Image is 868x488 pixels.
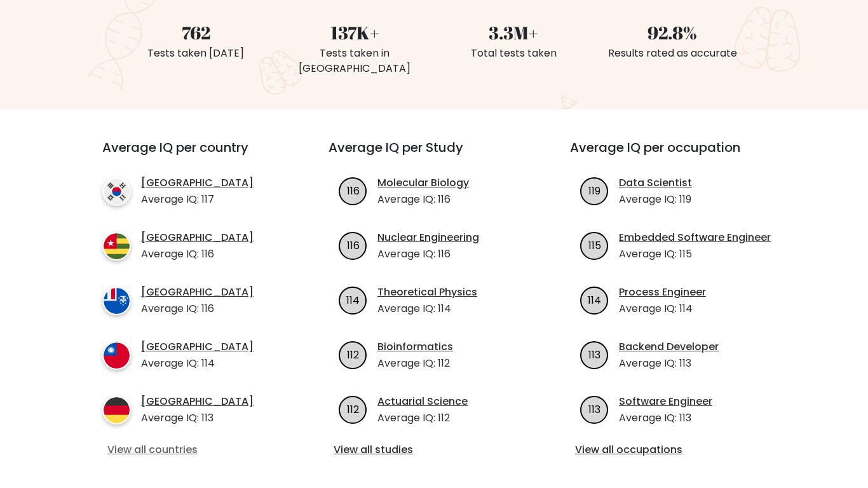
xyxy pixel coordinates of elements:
text: 113 [588,347,600,362]
a: Molecular Biology [377,175,469,191]
p: Average IQ: 114 [141,356,254,371]
a: View all studies [334,442,534,457]
img: country [102,287,131,315]
div: Results rated as accurate [600,46,744,61]
p: Average IQ: 116 [377,247,479,262]
a: View all occupations [575,442,776,457]
p: Average IQ: 115 [619,247,771,262]
a: Backend Developer [619,339,719,355]
h3: Average IQ per occupation [570,140,781,170]
text: 114 [346,292,360,307]
p: Average IQ: 116 [141,247,254,262]
p: Average IQ: 116 [141,301,254,316]
a: [GEOGRAPHIC_DATA] [141,175,254,191]
p: Average IQ: 112 [377,356,453,371]
p: Average IQ: 114 [377,301,477,316]
div: 3.3M+ [442,19,585,46]
text: 116 [347,238,360,252]
div: Tests taken [DATE] [124,46,268,61]
div: Total tests taken [442,46,585,61]
a: [GEOGRAPHIC_DATA] [141,394,254,409]
h3: Average IQ per country [102,140,283,170]
text: 114 [588,292,601,307]
p: Average IQ: 117 [141,192,254,207]
text: 115 [588,238,601,252]
a: Data Scientist [619,175,692,191]
div: 762 [124,19,268,46]
p: Average IQ: 113 [141,410,254,426]
p: Average IQ: 113 [619,410,712,426]
h3: Average IQ per Study [329,140,539,170]
a: Nuclear Engineering [377,230,479,245]
a: View all countries [107,442,278,457]
p: Average IQ: 119 [619,192,692,207]
a: Bioinformatics [377,339,453,355]
p: Average IQ: 113 [619,356,719,371]
p: Average IQ: 114 [619,301,706,316]
text: 112 [347,347,359,362]
p: Average IQ: 116 [377,192,469,207]
a: [GEOGRAPHIC_DATA] [141,285,254,300]
a: Process Engineer [619,285,706,300]
div: 92.8% [600,19,744,46]
div: Tests taken in [GEOGRAPHIC_DATA] [283,46,426,76]
img: country [102,232,131,261]
a: Actuarial Science [377,394,468,409]
text: 116 [347,183,360,198]
p: Average IQ: 112 [377,410,468,426]
text: 112 [347,402,359,416]
img: country [102,341,131,370]
text: 113 [588,402,600,416]
text: 119 [588,183,600,198]
a: Embedded Software Engineer [619,230,771,245]
a: [GEOGRAPHIC_DATA] [141,230,254,245]
a: Software Engineer [619,394,712,409]
img: country [102,177,131,206]
img: country [102,396,131,424]
div: 137K+ [283,19,426,46]
a: Theoretical Physics [377,285,477,300]
a: [GEOGRAPHIC_DATA] [141,339,254,355]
